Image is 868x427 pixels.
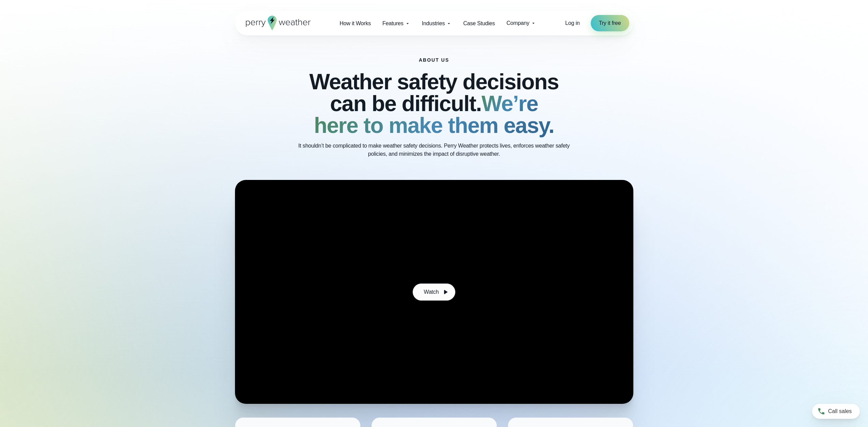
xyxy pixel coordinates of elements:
[599,19,621,27] span: Try it free
[334,16,377,30] a: How it Works
[591,15,629,31] a: Try it free
[413,284,456,301] button: Watch
[340,19,371,28] span: How it Works
[424,288,439,296] span: Watch
[457,16,501,30] a: Case Studies
[565,20,579,26] span: Log in
[565,19,579,27] a: Log in
[419,57,449,63] h1: About Us
[422,19,445,28] span: Industries
[314,91,554,138] strong: We’re here to make them easy.
[463,19,495,28] span: Case Studies
[298,142,571,158] p: It shouldn’t be complicated to make weather safety decisions. Perry Weather protects lives, enfor...
[506,19,529,27] span: Company
[812,404,860,419] a: Call sales
[382,19,403,28] span: Features
[269,71,599,136] h2: Weather safety decisions can be difficult.
[828,407,852,415] span: Call sales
